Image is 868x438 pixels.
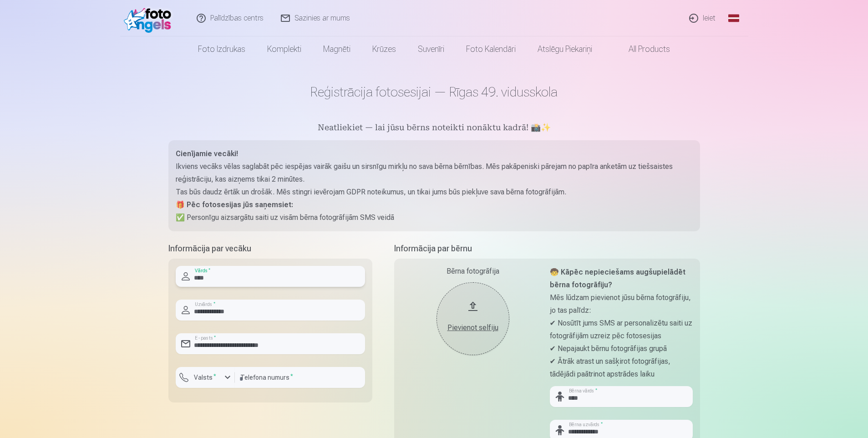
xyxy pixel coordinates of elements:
strong: Cienījamie vecāki! [176,149,238,158]
h5: Informācija par vecāku [168,242,372,255]
a: Komplekti [256,36,312,62]
p: Tas būs daudz ērtāk un drošāk. Mēs stingri ievērojam GDPR noteikumus, un tikai jums būs piekļuve ... [176,186,693,199]
strong: 🧒 Kāpēc nepieciešams augšupielādēt bērna fotogrāfiju? [550,268,685,289]
h5: Neatliekiet — lai jūsu bērns noteikti nonāktu kadrā! 📸✨ [168,122,700,135]
a: Krūzes [361,36,407,62]
p: ✅ Personīgu aizsargātu saiti uz visām bērna fotogrāfijām SMS veidā [176,211,693,224]
div: Pievienot selfiju [446,322,500,333]
p: Ikviens vecāks vēlas saglabāt pēc iespējas vairāk gaišu un sirsnīgu mirkļu no sava bērna bērnības... [176,160,693,186]
a: Magnēti [312,36,361,62]
h1: Reģistrācija fotosesijai — Rīgas 49. vidusskola [168,84,700,100]
a: Atslēgu piekariņi [527,36,603,62]
p: ✔ Nosūtīt jums SMS ar personalizētu saiti uz fotogrāfijām uzreiz pēc fotosesijas [550,317,693,342]
button: Valsts* [176,367,235,388]
a: Foto kalendāri [455,36,527,62]
p: ✔ Nepajaukt bērnu fotogrāfijas grupā [550,342,693,355]
img: /fa1 [124,4,176,33]
a: Foto izdrukas [187,36,256,62]
a: All products [603,36,681,62]
p: Mēs lūdzam pievienot jūsu bērna fotogrāfiju, jo tas palīdz: [550,291,693,317]
strong: 🎁 Pēc fotosesijas jūs saņemsiet: [176,200,293,209]
h5: Informācija par bērnu [394,242,700,255]
p: ✔ Ātrāk atrast un sašķirot fotogrāfijas, tādējādi paātrinot apstrādes laiku [550,355,693,381]
button: Pievienot selfiju [437,282,509,355]
label: Valsts [190,373,220,382]
a: Suvenīri [407,36,455,62]
div: Bērna fotogrāfija [401,266,544,277]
